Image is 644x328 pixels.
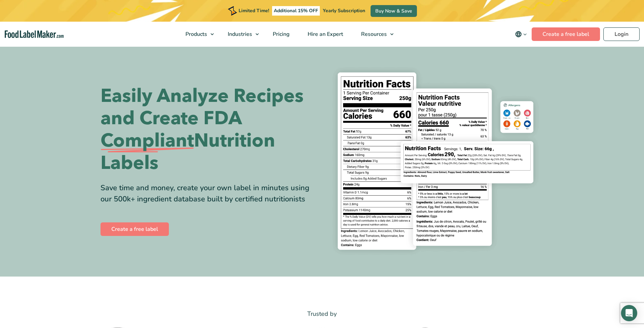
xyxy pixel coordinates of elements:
[306,30,344,38] span: Hire an Expert
[177,22,217,47] a: Products
[219,22,262,47] a: Industries
[371,5,417,17] a: Buy Now & Save
[101,222,169,236] a: Create a free label
[603,27,640,41] a: Login
[239,7,269,14] span: Limited Time!
[299,22,351,47] a: Hire an Expert
[101,309,544,319] p: Trusted by
[183,30,208,38] span: Products
[101,182,317,205] div: Save time and money, create your own label in minutes using our 500k+ ingredient database built b...
[264,22,297,47] a: Pricing
[101,85,317,174] h1: Easily Analyze Recipes and Create FDA Nutrition Labels
[323,7,365,14] span: Yearly Subscription
[359,30,387,38] span: Resources
[271,30,290,38] span: Pricing
[101,130,194,152] span: Compliant
[621,305,637,321] div: Open Intercom Messenger
[226,30,253,38] span: Industries
[532,27,600,41] a: Create a free label
[352,22,397,47] a: Resources
[272,6,320,16] span: Additional 15% OFF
